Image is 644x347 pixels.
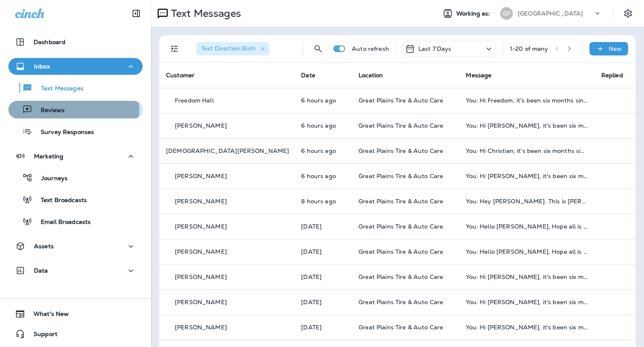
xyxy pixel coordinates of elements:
[518,10,583,17] p: [GEOGRAPHIC_DATA]
[358,122,443,129] span: Great Plains Tire & Auto Care
[32,107,65,115] p: Reviews
[33,175,68,183] p: Journeys
[34,63,50,70] p: Inbox
[609,45,622,52] p: New
[8,101,143,118] button: Reviews
[352,45,389,52] p: Auto refresh
[621,6,636,21] button: Settings
[301,147,345,154] p: Oct 13, 2025 10:23 AM
[8,238,143,255] button: Assets
[166,71,195,79] span: Customer
[358,298,443,306] span: Great Plains Tire & Auto Care
[25,310,69,321] span: What's New
[466,173,587,179] div: You: Hi Joe, it's been six months since we last serviced your 2009 Ford F-250 Super Duty at Great...
[418,45,452,52] p: Last 7 Days
[8,305,143,322] button: What's New
[358,147,443,155] span: Great Plains Tire & Auto Care
[301,223,345,230] p: Oct 12, 2025 02:30 PM
[175,97,214,104] p: Freedom Hall
[8,148,143,165] button: Marketing
[8,123,143,140] button: Survey Responses
[301,71,315,79] span: Date
[175,173,227,179] p: [PERSON_NAME]
[175,198,227,205] p: [PERSON_NAME]
[8,262,143,279] button: Data
[166,147,289,154] p: [DEMOGRAPHIC_DATA][PERSON_NAME]
[358,273,443,281] span: Great Plains Tire & Auto Care
[500,7,513,20] div: GP
[456,10,492,17] span: Working as:
[8,34,143,50] button: Dashboard
[8,326,143,342] button: Support
[175,273,227,280] p: [PERSON_NAME]
[8,58,143,75] button: Inbox
[301,173,345,179] p: Oct 13, 2025 10:23 AM
[166,40,183,57] button: Filters
[466,273,587,280] div: You: Hi Jeremy, it's been six months since we last serviced your 2015 Ram 2500 at Great Plains Ti...
[201,45,256,52] span: Text Direction : Both
[466,198,587,205] div: You: Hey Brian. This is Justin @ Great Plains. Your tires have arrived.
[8,191,143,208] button: Text Broadcasts
[466,71,491,79] span: Message
[301,198,345,205] p: Oct 13, 2025 08:47 AM
[175,122,227,129] p: [PERSON_NAME]
[34,153,63,160] p: Marketing
[8,213,143,230] button: Email Broadcasts
[25,331,57,341] span: Support
[175,223,227,230] p: [PERSON_NAME]
[358,172,443,180] span: Great Plains Tire & Auto Care
[301,122,345,129] p: Oct 13, 2025 10:23 AM
[301,273,345,280] p: Oct 12, 2025 10:20 AM
[358,248,443,255] span: Great Plains Tire & Auto Care
[33,85,83,93] p: Text Messages
[196,42,270,55] div: Text Direction:Both
[466,299,587,305] div: You: Hi Tyler, it's been six months since we last serviced your 2017 Dodge Durango at Great Plain...
[8,169,143,187] button: Journeys
[358,97,443,104] span: Great Plains Tire & Auto Care
[301,248,345,255] p: Oct 12, 2025 12:30 PM
[466,147,587,154] div: You: Hi Christian, it's been six months since we last serviced your 2022 Ram 3500 at Great Plains...
[358,197,443,205] span: Great Plains Tire & Auto Care
[168,7,241,20] p: Text Messages
[601,71,623,79] span: Replied
[310,40,327,57] button: Search Messages
[358,323,443,331] span: Great Plains Tire & Auto Care
[34,267,48,274] p: Data
[32,218,91,226] p: Email Broadcasts
[510,45,548,52] div: 1 - 20 of many
[466,97,587,104] div: You: Hi Freedom, it's been six months since we last serviced your 2007 Ford Fusion at Great Plain...
[466,248,587,255] div: You: Hello Jamie, Hope all is well! This is Justin at Great Plains Tire & Auto Care, I wanted to ...
[466,223,587,230] div: You: Hello Ronnie, Hope all is well! This is Justin at Great Plains Tire & Auto Care, I wanted to...
[8,79,143,97] button: Text Messages
[175,299,227,305] p: [PERSON_NAME]
[301,97,345,104] p: Oct 13, 2025 10:23 AM
[466,122,587,129] div: You: Hi Charlie, it's been six months since we last serviced your 2021 Hyundai Venue at Great Pla...
[358,71,383,79] span: Location
[175,324,227,331] p: [PERSON_NAME]
[358,223,443,230] span: Great Plains Tire & Auto Care
[32,197,87,205] p: Text Broadcasts
[32,129,94,137] p: Survey Responses
[301,299,345,305] p: Oct 12, 2025 10:20 AM
[125,5,148,22] button: Collapse Sidebar
[301,324,345,331] p: Oct 12, 2025 10:20 AM
[175,248,227,255] p: [PERSON_NAME]
[34,39,65,45] p: Dashboard
[34,243,54,250] p: Assets
[466,324,587,331] div: You: Hi Don, it's been six months since we last serviced your 1992 Dodge D250 at Great Plains Tir...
